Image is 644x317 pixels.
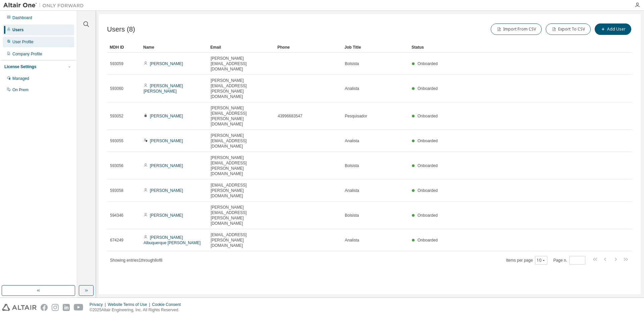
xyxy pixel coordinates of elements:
[412,42,598,53] div: Status
[110,237,123,243] span: 674249
[110,163,123,168] span: 593056
[52,304,59,311] img: instagram.svg
[110,188,123,193] span: 593058
[211,205,272,226] span: [PERSON_NAME][EMAIL_ADDRESS][PERSON_NAME][DOMAIN_NAME]
[12,51,42,57] div: Company Profile
[12,27,23,33] div: Users
[110,61,123,66] span: 593059
[110,86,123,91] span: 593060
[110,42,138,53] div: MDH ID
[537,258,546,263] button: 10
[345,61,359,66] span: Bolsista
[90,307,185,313] p: © 2025 Altair Engineering, Inc. All Rights Reserved.
[63,304,70,311] img: linkedin.svg
[152,302,184,307] div: Cookie Consent
[345,163,359,168] span: Bolsista
[107,25,135,33] span: Users (8)
[277,42,339,53] div: Phone
[345,86,359,91] span: Analista
[345,113,367,119] span: Pesquisador
[345,138,359,144] span: Analista
[210,42,272,53] div: Email
[41,304,48,311] img: facebook.svg
[345,237,359,243] span: Analista
[110,113,123,119] span: 593052
[491,23,542,35] button: Import From CSV
[546,23,591,35] button: Export To CSV
[418,238,438,243] span: Onboarded
[418,163,438,168] span: Onboarded
[418,139,438,143] span: Onboarded
[211,133,272,149] span: [PERSON_NAME][EMAIL_ADDRESS][DOMAIN_NAME]
[345,188,359,193] span: Analista
[418,61,438,66] span: Onboarded
[211,78,272,99] span: [PERSON_NAME][EMAIL_ADDRESS][PERSON_NAME][DOMAIN_NAME]
[110,213,123,218] span: 594346
[418,188,438,193] span: Onboarded
[4,64,36,69] div: License Settings
[150,114,183,118] a: [PERSON_NAME]
[150,188,183,193] a: [PERSON_NAME]
[12,15,32,20] div: Dashboard
[211,232,272,248] span: [EMAIL_ADDRESS][PERSON_NAME][DOMAIN_NAME]
[74,304,84,311] img: youtube.svg
[506,256,547,265] span: Items per page
[553,256,585,265] span: Page n.
[12,39,34,45] div: User Profile
[418,213,438,218] span: Onboarded
[143,42,205,53] div: Name
[90,302,108,307] div: Privacy
[108,302,152,307] div: Website Terms of Use
[12,87,29,93] div: On Prem
[150,61,183,66] a: [PERSON_NAME]
[3,2,87,9] img: Altair One
[595,23,631,35] button: Add User
[144,84,183,94] a: [PERSON_NAME] [PERSON_NAME]
[2,304,37,311] img: altair_logo.svg
[144,235,201,245] a: [PERSON_NAME] Albuquerque [PERSON_NAME]
[345,213,359,218] span: Bolsista
[211,105,272,127] span: [PERSON_NAME][EMAIL_ADDRESS][PERSON_NAME][DOMAIN_NAME]
[418,114,438,118] span: Onboarded
[211,56,272,72] span: [PERSON_NAME][EMAIL_ADDRESS][DOMAIN_NAME]
[344,42,406,53] div: Job Title
[418,86,438,91] span: Onboarded
[150,163,183,168] a: [PERSON_NAME]
[211,155,272,176] span: [PERSON_NAME][EMAIL_ADDRESS][PERSON_NAME][DOMAIN_NAME]
[211,182,272,199] span: [EMAIL_ADDRESS][PERSON_NAME][DOMAIN_NAME]
[150,213,183,218] a: [PERSON_NAME]
[150,139,183,143] a: [PERSON_NAME]
[110,138,123,144] span: 593055
[12,76,29,81] div: Managed
[110,258,162,263] span: Showing entries 1 through 8 of 8
[278,113,302,119] span: 43996683547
